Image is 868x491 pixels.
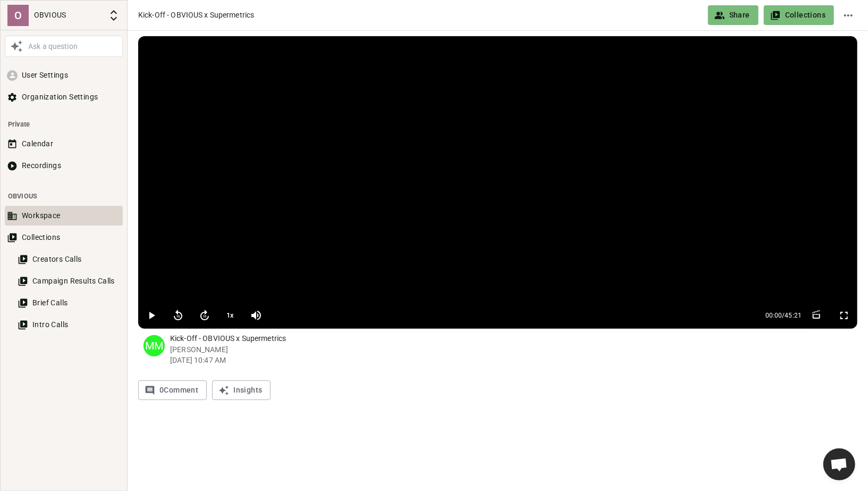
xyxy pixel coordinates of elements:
li: OBVIOUS [5,186,123,206]
p: OBVIOUS [34,10,103,21]
p: [PERSON_NAME] [DATE] 10:47 AM [170,344,857,365]
button: Brief Calls [15,293,123,313]
span: 00:00 / 45:21 [765,311,802,320]
div: Ask a question [26,41,120,52]
div: Kick-Off - OBVIOUS x Supermetrics [138,10,703,21]
button: Awesile Icon [7,37,26,55]
button: Recordings [5,156,123,176]
li: Private [5,114,123,134]
button: User Settings [5,65,123,85]
p: Kick-Off - OBVIOUS x Supermetrics [170,333,857,344]
button: Collections [5,228,123,247]
button: 0Comment [138,380,207,400]
button: Calendar [5,134,123,154]
button: Share video [764,5,834,25]
button: Workspace [5,206,123,226]
button: Creators Calls [15,249,123,269]
button: Intro Calls [15,315,123,335]
button: Share video [708,5,759,25]
button: 1x [221,305,240,326]
div: MM [144,335,165,356]
button: Organization Settings [5,87,123,107]
button: Edit name [839,5,857,25]
button: Insights [212,380,271,400]
div: Ouvrir le chat [823,448,855,480]
button: Campaign Results Calls [15,271,123,291]
div: O [7,5,29,26]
